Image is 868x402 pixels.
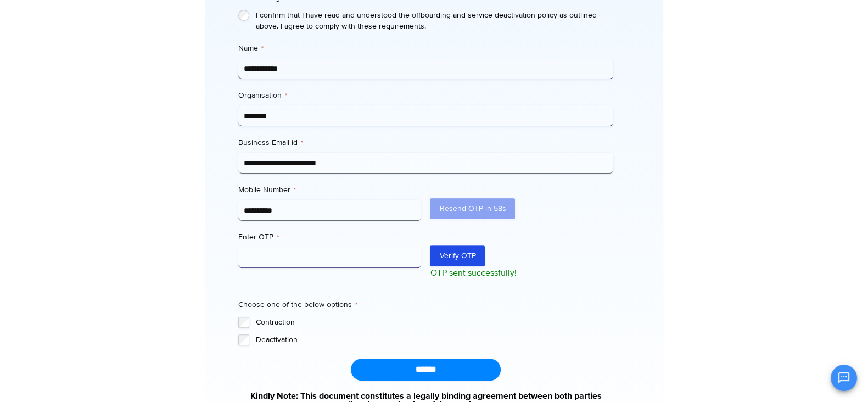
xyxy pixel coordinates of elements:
[238,43,613,54] label: Name
[831,365,857,391] button: Open chat
[430,266,613,280] p: OTP sent successfully!
[238,90,613,101] label: Organisation
[238,185,422,196] label: Mobile Number
[238,232,422,243] label: Enter OTP
[256,10,613,32] label: I confirm that I have read and understood the offboarding and service deactivation policy as outl...
[430,198,515,219] button: Resend OTP in 58s
[256,317,613,328] label: Contraction
[238,299,357,310] legend: Choose one of the below options
[238,137,613,148] label: Business Email id
[256,334,613,345] label: Deactivation
[430,245,485,266] button: Verify OTP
